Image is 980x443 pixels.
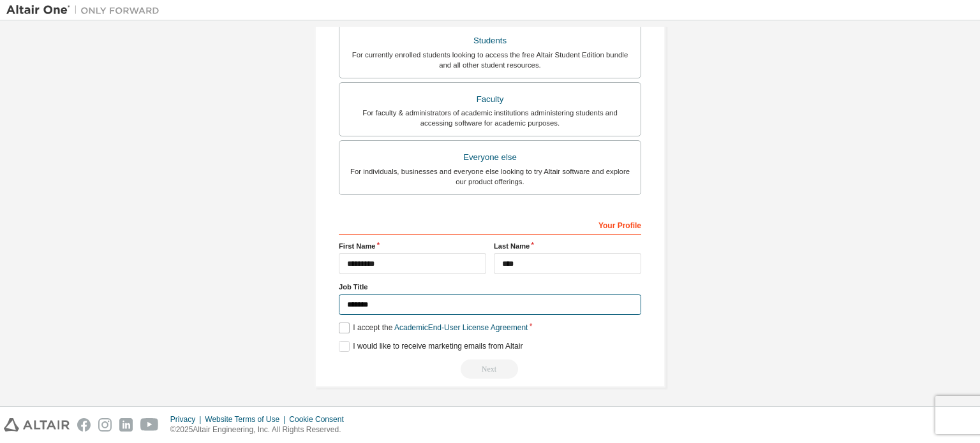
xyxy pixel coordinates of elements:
img: youtube.svg [140,418,159,432]
div: For individuals, businesses and everyone else looking to try Altair software and explore our prod... [347,166,633,187]
label: I accept the [339,323,528,333]
div: For currently enrolled students looking to access the free Altair Student Edition bundle and all ... [347,50,633,70]
div: Students [347,32,633,50]
img: altair_logo.svg [4,418,70,432]
div: Privacy [170,414,205,425]
div: Cookie Consent [289,414,351,425]
div: Read and acccept EULA to continue [339,359,641,379]
img: instagram.svg [98,418,112,432]
label: First Name [339,241,486,251]
img: facebook.svg [77,418,91,432]
div: Faculty [347,91,633,108]
label: Job Title [339,282,641,292]
label: I would like to receive marketing emails from Altair [339,341,523,352]
img: linkedin.svg [119,418,133,432]
div: For faculty & administrators of academic institutions administering students and accessing softwa... [347,108,633,128]
label: Last Name [494,241,641,251]
p: © 2025 Altair Engineering, Inc. All Rights Reserved. [170,425,352,435]
div: Your Profile [339,214,641,235]
img: Altair One [6,4,166,17]
a: Academic End-User License Agreement [394,323,528,332]
div: Everyone else [347,149,633,166]
div: Website Terms of Use [205,414,289,425]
